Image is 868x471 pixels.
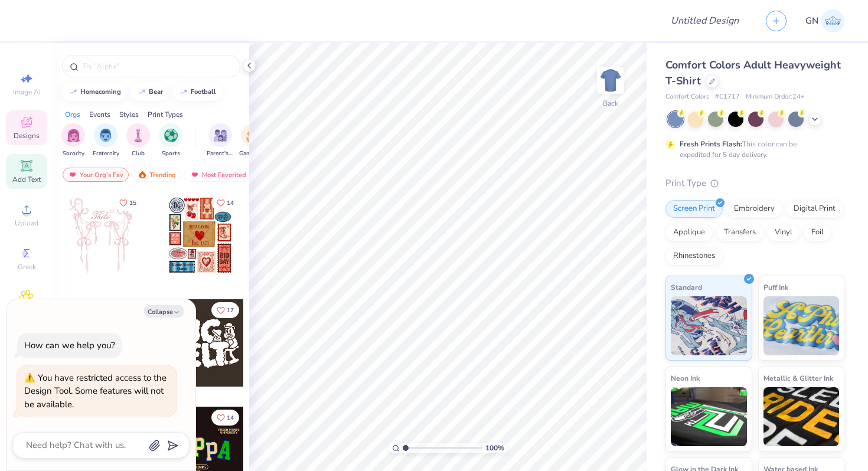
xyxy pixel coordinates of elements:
[126,123,150,158] button: filter button
[763,387,840,446] img: Metallic & Glitter Ink
[191,89,216,95] div: football
[665,92,709,102] span: Comfort Colors
[129,200,136,206] span: 15
[680,139,825,160] div: This color can be expedited for 5 day delivery.
[6,306,47,325] span: Clipart & logos
[227,415,234,421] span: 14
[179,89,188,96] img: trend_line.gif
[63,168,129,182] div: Your Org's Fav
[716,224,763,241] div: Transfers
[671,387,747,446] img: Neon Ink
[126,123,150,158] div: filter for Club
[132,149,145,158] span: Club
[14,131,40,140] span: Designs
[211,302,239,318] button: Like
[15,218,38,228] span: Upload
[61,123,85,158] button: filter button
[485,443,504,453] span: 100 %
[603,98,618,109] div: Back
[763,372,833,384] span: Metallic & Glitter Ink
[246,129,260,142] img: Game Day Image
[61,123,85,158] div: filter for Sorority
[207,149,234,158] span: Parent's Weekend
[68,171,77,179] img: most_fav.gif
[207,123,234,158] div: filter for Parent's Weekend
[81,60,233,72] input: Try "Alpha"
[130,83,168,101] button: bear
[13,87,41,97] span: Image AI
[65,109,80,120] div: Orgs
[99,129,112,142] img: Fraternity Image
[665,58,841,88] span: Comfort Colors Adult Heavyweight T-Shirt
[162,149,180,158] span: Sports
[821,9,844,32] img: George Nikhil Musunoor
[665,176,844,190] div: Print Type
[185,168,252,182] div: Most Favorited
[62,83,126,101] button: homecoming
[665,224,713,241] div: Applique
[190,171,200,179] img: most_fav.gif
[665,200,723,218] div: Screen Print
[67,129,80,142] img: Sorority Image
[132,168,181,182] div: Trending
[726,200,782,218] div: Embroidery
[671,372,700,384] span: Neon Ink
[227,308,234,313] span: 17
[172,83,221,101] button: football
[93,123,119,158] div: filter for Fraternity
[93,123,119,158] button: filter button
[767,224,800,241] div: Vinyl
[239,123,266,158] button: filter button
[159,123,182,158] div: filter for Sports
[89,109,110,120] div: Events
[239,123,266,158] div: filter for Game Day
[164,129,178,142] img: Sports Image
[80,89,121,95] div: homecoming
[211,410,239,426] button: Like
[661,9,748,32] input: Untitled Design
[93,149,119,158] span: Fraternity
[804,224,831,241] div: Foil
[149,89,163,95] div: bear
[12,175,41,184] span: Add Text
[132,129,145,142] img: Club Image
[227,200,234,206] span: 14
[671,281,702,293] span: Standard
[24,339,115,351] div: How can we help you?
[18,262,36,272] span: Greek
[239,149,266,158] span: Game Day
[680,139,742,149] strong: Fresh Prints Flash:
[159,123,182,158] button: filter button
[211,195,239,211] button: Like
[137,89,146,96] img: trend_line.gif
[805,14,818,28] span: GN
[68,89,78,96] img: trend_line.gif
[138,171,147,179] img: trending.gif
[119,109,139,120] div: Styles
[24,372,167,410] div: You have restricted access to the Design Tool. Some features will not be available.
[148,109,183,120] div: Print Types
[214,129,227,142] img: Parent's Weekend Image
[207,123,234,158] button: filter button
[144,305,184,318] button: Collapse
[114,195,142,211] button: Like
[63,149,84,158] span: Sorority
[746,92,805,102] span: Minimum Order: 24 +
[665,247,723,265] div: Rhinestones
[715,92,740,102] span: # C1717
[763,296,840,355] img: Puff Ink
[671,296,747,355] img: Standard
[786,200,843,218] div: Digital Print
[763,281,788,293] span: Puff Ink
[599,68,622,92] img: Back
[805,9,844,32] a: GN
